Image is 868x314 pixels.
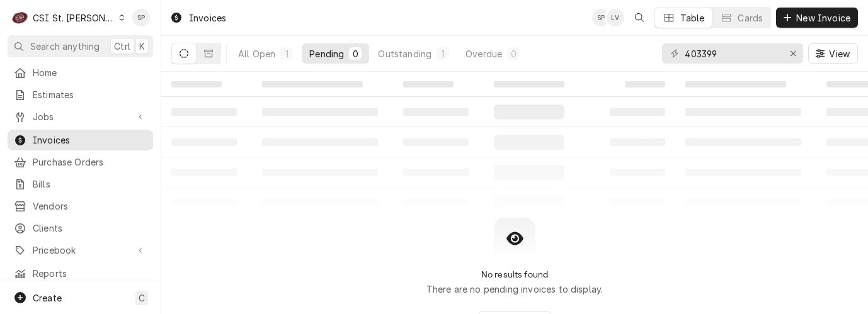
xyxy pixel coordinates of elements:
[8,263,153,284] a: Reports
[403,81,454,87] span: ‌
[685,81,786,87] span: ‌
[8,62,153,83] a: Home
[8,196,153,216] a: Vendors
[607,9,624,26] div: LV
[8,130,153,150] a: Invoices
[481,269,549,280] h2: No results found
[783,43,803,64] button: Erase input
[33,110,128,123] span: Jobs
[283,47,290,60] div: 1
[8,152,153,172] a: Purchase Orders
[161,72,868,218] table: Pending Invoices List Loading
[33,155,147,169] span: Purchase Orders
[629,8,649,28] button: Open search
[238,47,275,60] div: All Open
[510,47,517,60] div: 0
[33,199,147,213] span: Vendors
[680,11,705,25] div: Table
[33,133,147,147] span: Invoices
[808,43,858,64] button: View
[11,9,29,26] div: C
[8,218,153,238] a: Clients
[309,47,344,60] div: Pending
[33,293,62,303] span: Create
[33,244,128,257] span: Pricebook
[171,81,222,87] span: ‌
[494,81,564,87] span: ‌
[625,81,665,87] span: ‌
[826,47,852,60] span: View
[132,9,150,26] div: SP
[33,11,115,25] div: CSI St. [PERSON_NAME]
[139,40,145,53] span: K
[33,221,147,235] span: Clients
[685,43,779,64] input: Keyword search
[33,267,147,280] span: Reports
[8,174,153,194] a: Bills
[378,47,431,60] div: Outstanding
[738,11,763,25] div: Cards
[8,106,153,127] a: Go to Jobs
[607,9,624,26] div: Lisa Vestal's Avatar
[8,35,153,57] button: Search anythingCtrlK
[139,291,145,305] span: C
[439,47,447,60] div: 1
[33,88,147,101] span: Estimates
[11,9,29,26] div: CSI St. Louis's Avatar
[776,8,858,28] button: New Invoice
[33,177,147,191] span: Bills
[30,40,100,53] span: Search anything
[592,9,610,26] div: Shelley Politte's Avatar
[8,240,153,261] a: Go to Pricebook
[262,81,363,87] span: ‌
[351,47,359,60] div: 0
[114,40,130,53] span: Ctrl
[592,9,610,26] div: SP
[8,84,153,105] a: Estimates
[132,9,150,26] div: Shelley Politte's Avatar
[465,47,502,60] div: Overdue
[426,283,603,296] p: There are no pending invoices to display.
[794,11,853,25] span: New Invoice
[33,66,147,79] span: Home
